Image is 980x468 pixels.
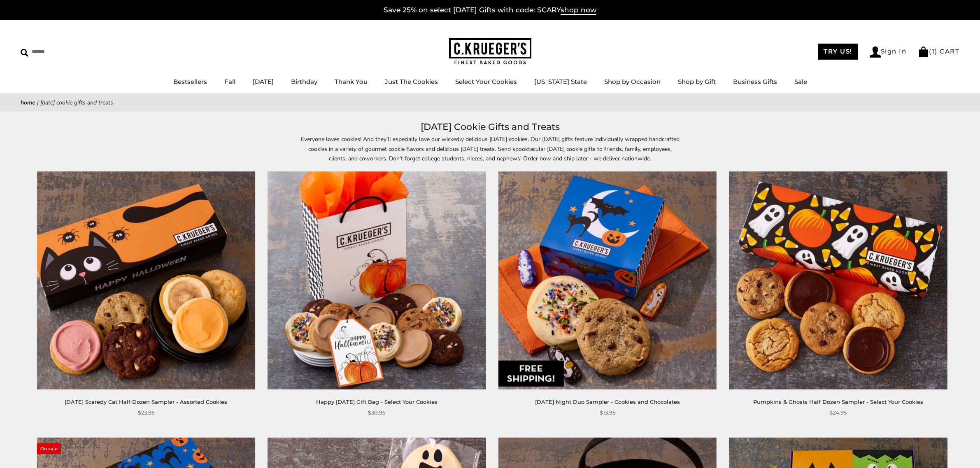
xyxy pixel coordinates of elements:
img: Account [870,46,881,58]
h1: [DATE] Cookie Gifts and Treats [33,120,947,134]
a: Sale [794,78,807,86]
a: Thank You [335,78,368,86]
a: Home [21,99,35,107]
span: $23.95 [138,408,154,417]
p: Everyone loves cookies! And they’ll especially love our wickedly delicious [DATE] cookies. Our [D... [301,134,680,163]
a: [DATE] Scaredy Cat Half Dozen Sampler - Assorted Cookies [65,398,227,405]
a: TRY US! [818,44,858,60]
span: $13.95 [600,408,615,417]
a: Happy [DATE] Gift Bag - Select Your Cookies [316,398,438,405]
img: Halloween Scaredy Cat Half Dozen Sampler - Assorted Cookies [37,171,255,389]
span: 1 [932,47,935,55]
a: Shop by Occasion [604,78,661,86]
a: [DATE] Night Duo Sampler - Cookies and Chocolates [535,398,680,405]
a: Save 25% on select [DATE] Gifts with code: SCARYshop now [384,6,596,15]
input: Search [21,45,119,58]
img: Bag [918,46,929,57]
a: Just The Cookies [385,78,438,86]
a: Business Gifts [733,78,777,86]
a: Pumpkins & Ghosts Half Dozen Sampler - Select Your Cookies [753,398,923,405]
a: (1) CART [918,47,959,55]
img: C.KRUEGER'S [449,38,531,65]
span: $24.95 [829,408,847,417]
a: [DATE] [253,78,274,86]
img: Happy Halloween Gift Bag - Select Your Cookies [268,171,486,389]
a: Select Your Cookies [455,78,517,86]
span: shop now [561,6,596,15]
a: Bestsellers [173,78,207,86]
a: [US_STATE] State [534,78,587,86]
span: [DATE] Cookie Gifts and Treats [40,99,113,107]
span: $30.95 [368,408,385,417]
img: Pumpkins & Ghosts Half Dozen Sampler - Select Your Cookies [729,171,947,389]
img: Halloween Night Duo Sampler - Cookies and Chocolates [498,171,716,389]
a: Shop by Gift [678,78,716,86]
span: On sale [37,443,61,454]
a: Sign In [870,46,907,58]
img: Search [21,49,28,57]
nav: breadcrumbs [21,98,959,107]
span: | [37,99,39,107]
a: Fall [224,78,235,86]
a: Birthday [291,78,317,86]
